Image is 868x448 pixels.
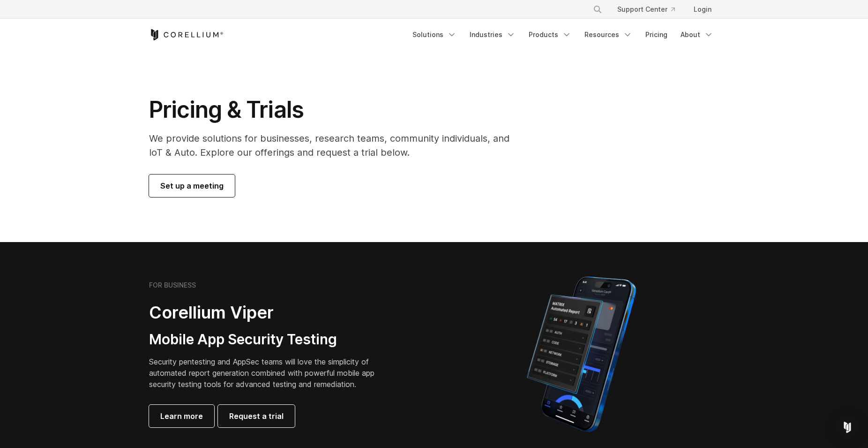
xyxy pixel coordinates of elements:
[160,410,203,422] span: Learn more
[149,29,224,40] a: Corellium Home
[589,1,606,18] button: Search
[407,26,462,43] a: Solutions
[218,405,295,427] a: Request a trial
[579,26,638,43] a: Resources
[610,1,682,18] a: Support Center
[464,26,521,43] a: Industries
[149,96,523,124] h1: Pricing & Trials
[149,356,389,390] p: Security pentesting and AppSec teams will love the simplicity of automated report generation comb...
[229,410,284,422] span: Request a trial
[149,131,523,159] p: We provide solutions for businesses, research teams, community individuals, and IoT & Auto. Explo...
[640,26,673,43] a: Pricing
[523,26,577,43] a: Products
[511,272,652,436] img: Corellium MATRIX automated report on iPhone showing app vulnerability test results across securit...
[149,302,389,323] h2: Corellium Viper
[675,26,719,43] a: About
[149,405,214,427] a: Learn more
[407,26,719,43] div: Navigation Menu
[686,1,719,18] a: Login
[582,1,719,18] div: Navigation Menu
[149,331,389,349] h3: Mobile App Security Testing
[160,180,224,191] span: Set up a meeting
[836,416,859,439] div: Open Intercom Messenger
[149,175,235,197] a: Set up a meeting
[149,281,196,289] h6: FOR BUSINESS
